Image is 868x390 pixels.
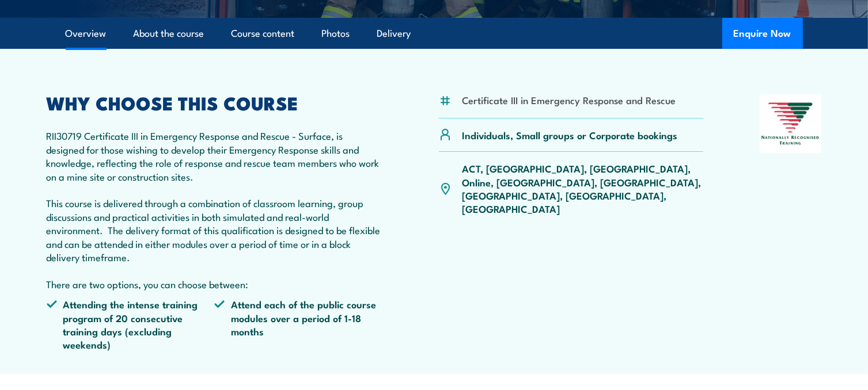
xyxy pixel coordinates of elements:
[134,18,204,49] a: About the course
[463,128,678,142] p: Individuals, Small groups or Corporate bookings
[463,162,704,216] p: ACT, [GEOGRAPHIC_DATA], [GEOGRAPHIC_DATA], Online, [GEOGRAPHIC_DATA], [GEOGRAPHIC_DATA], [GEOGRAP...
[377,18,411,49] a: Delivery
[463,93,676,106] li: Certificate III in Emergency Response and Rescue
[214,297,382,351] li: Attend each of the public course modules over a period of 1-18 months
[760,94,822,153] img: Nationally Recognised Training logo.
[322,18,350,49] a: Photos
[47,297,215,351] li: Attending the intense training program of 20 consecutive training days (excluding weekends)
[232,18,295,49] a: Course content
[66,18,107,49] a: Overview
[722,18,803,49] button: Enquire Now
[47,94,383,110] h2: WHY CHOOSE THIS COURSE
[47,129,383,290] p: RII30719 Certificate III in Emergency Response and Rescue - Surface, is designed for those wishin...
